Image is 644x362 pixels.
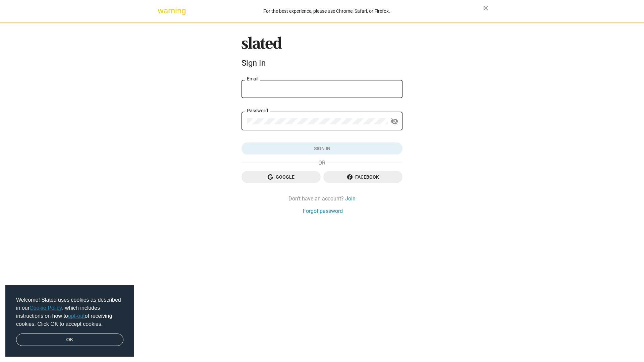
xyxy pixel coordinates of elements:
a: Forgot password [303,207,343,215]
button: Show password [388,115,401,128]
a: Join [345,195,356,202]
a: dismiss cookie message [16,334,123,346]
div: Sign In [241,58,402,68]
div: Don't have an account? [241,195,402,202]
a: Cookie Policy [30,305,62,311]
mat-icon: close [482,4,490,12]
span: Google [247,171,315,183]
button: Google [241,171,321,183]
div: For the best experience, please use Chrome, Safari, or Firefox. [170,7,483,16]
mat-icon: warning [158,7,166,15]
sl-branding: Sign In [241,37,402,71]
mat-icon: visibility_off [390,116,398,127]
a: opt-out [68,313,85,319]
button: Facebook [323,171,402,183]
span: Facebook [329,171,397,183]
div: cookieconsent [5,285,134,357]
span: Welcome! Slated uses cookies as described in our , which includes instructions on how to of recei... [16,296,123,328]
